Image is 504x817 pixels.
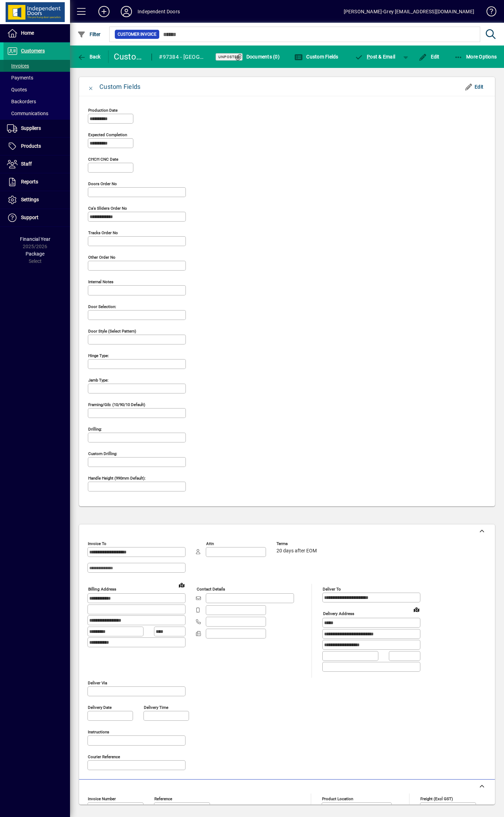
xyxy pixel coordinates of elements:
[234,54,280,60] span: Documents (0)
[3,96,70,107] a: Backorders
[88,427,102,432] mat-label: Drilling:
[88,705,112,710] mat-label: Delivery date
[26,251,44,257] span: Package
[93,5,115,18] button: Add
[419,54,440,60] span: Edit
[21,161,32,167] span: Staff
[3,209,70,226] a: Support
[88,451,117,456] mat-label: Custom Drilling:
[454,54,497,60] span: More Options
[3,120,70,137] a: Suppliers
[88,754,120,759] mat-label: Courier Reference
[176,579,187,591] a: View on map
[3,173,70,191] a: Reports
[367,54,370,60] span: P
[21,125,41,131] span: Suppliers
[344,6,474,17] div: [PERSON_NAME]-Grey [EMAIL_ADDRESS][DOMAIN_NAME]
[323,587,341,592] mat-label: Deliver To
[3,72,70,84] a: Payments
[76,28,103,41] button: Filter
[232,50,281,63] button: Documents (0)
[77,54,101,60] span: Back
[276,542,318,546] span: Terms
[7,99,36,104] span: Backorders
[351,50,399,63] button: Post & Email
[3,191,70,209] a: Settings
[88,329,136,334] mat-label: Door Style (Select Pattern)
[276,548,317,554] span: 20 days after EOM
[21,197,39,202] span: Settings
[21,143,41,149] span: Products
[144,705,168,710] mat-label: Delivery time
[21,30,34,36] span: Home
[20,236,50,242] span: Financial Year
[481,1,495,24] a: Knowledge Base
[118,31,156,38] span: Customer Invoice
[88,157,118,162] mat-label: CHCH CNC Date
[411,604,422,615] a: View on map
[76,50,103,63] button: Back
[3,60,70,72] a: Invoices
[88,304,116,309] mat-label: Door Selection:
[3,138,70,155] a: Products
[115,5,138,18] button: Profile
[88,680,107,685] mat-label: Deliver via
[355,54,395,60] span: ost & Email
[154,796,172,801] mat-label: Reference
[88,476,146,481] mat-label: Handle Height (990mm default):
[218,55,240,59] span: Unposted
[3,107,70,119] a: Communications
[294,54,338,60] span: Custom Fields
[88,541,106,546] mat-label: Invoice To
[88,402,145,407] mat-label: Framing/Gib: (10/90/10 default)
[206,541,214,546] mat-label: Attn
[88,796,116,801] mat-label: Invoice number
[88,206,127,211] mat-label: Ca's Sliders Order No
[88,729,109,734] mat-label: Instructions
[138,6,180,17] div: Independent Doors
[3,84,70,96] a: Quotes
[7,87,27,92] span: Quotes
[322,796,353,801] mat-label: Product location
[88,230,118,235] mat-label: Tracks Order No
[70,50,108,63] app-page-header-button: Back
[159,51,206,63] div: #97384 - [GEOGRAPHIC_DATA] Job# 98552 CAV
[462,81,486,93] button: Edit
[114,51,145,62] div: Customer Invoice
[88,108,118,113] mat-label: Production Date
[7,63,29,69] span: Invoices
[3,25,70,42] a: Home
[293,50,340,63] button: Custom Fields
[21,48,45,54] span: Customers
[83,78,99,95] button: Close
[88,279,113,284] mat-label: Internal Notes
[88,181,117,186] mat-label: Doors Order No
[88,255,115,260] mat-label: Other Order No
[464,81,484,92] span: Edit
[88,378,108,383] mat-label: Jamb Type:
[7,111,48,116] span: Communications
[417,50,441,63] button: Edit
[453,50,499,63] button: More Options
[3,155,70,173] a: Staff
[88,353,109,358] mat-label: Hinge Type:
[99,81,140,92] div: Custom Fields
[420,796,453,801] mat-label: Freight (excl GST)
[7,75,33,81] span: Payments
[21,179,38,184] span: Reports
[21,215,38,220] span: Support
[88,132,127,137] mat-label: Expected Completion
[77,32,101,37] span: Filter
